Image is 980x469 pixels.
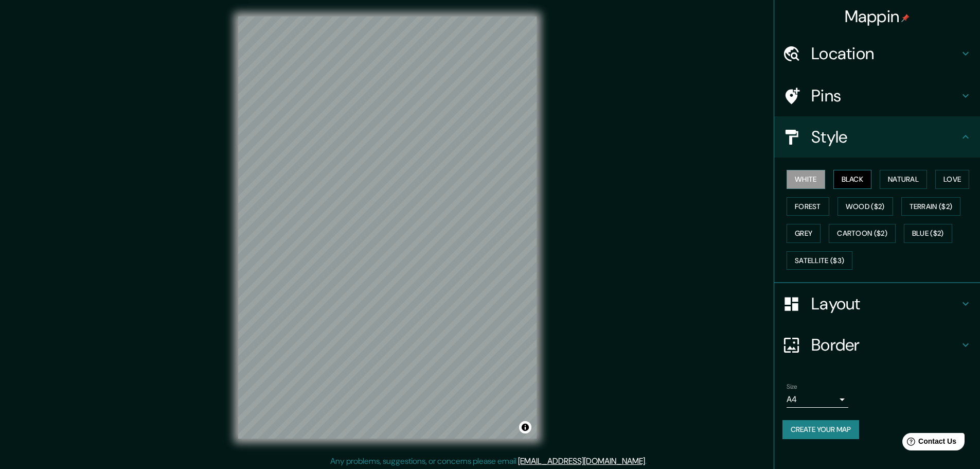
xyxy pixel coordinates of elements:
[787,170,825,189] button: White
[774,324,980,366] div: Border
[811,335,959,355] h4: Border
[811,127,959,147] h4: Style
[774,75,980,116] div: Pins
[901,197,961,216] button: Terrain ($2)
[518,456,645,466] a: [EMAIL_ADDRESS][DOMAIN_NAME]
[838,197,893,216] button: Wood ($2)
[774,116,980,158] div: Style
[811,85,959,106] h4: Pins
[330,455,647,467] p: Any problems, suggestions, or concerns please email .
[774,283,980,324] div: Layout
[787,383,797,391] label: Size
[880,170,927,189] button: Natural
[901,14,910,22] img: pin-icon.png
[647,455,648,467] div: .
[774,33,980,74] div: Location
[845,6,910,27] h4: Mappin
[787,224,821,243] button: Grey
[888,429,969,458] iframe: Help widget launcher
[782,420,859,439] button: Create your map
[935,170,969,189] button: Love
[519,421,531,433] button: Toggle attribution
[648,455,650,467] div: .
[829,224,896,243] button: Cartoon ($2)
[811,293,959,314] h4: Layout
[811,43,959,64] h4: Location
[787,197,829,216] button: Forest
[238,16,537,439] canvas: Map
[787,391,848,408] div: A4
[787,251,852,270] button: Satellite ($3)
[904,224,952,243] button: Blue ($2)
[833,170,872,189] button: Black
